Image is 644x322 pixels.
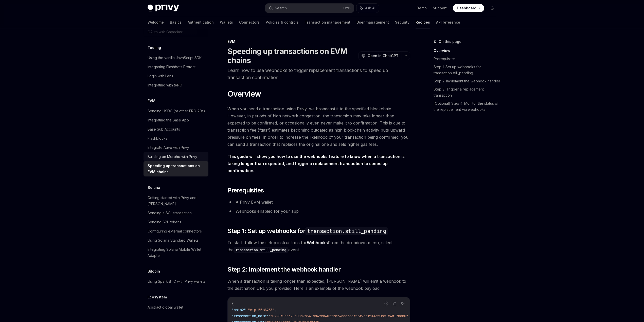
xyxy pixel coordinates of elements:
span: On this page [439,39,461,45]
a: Sending USDC (or other ERC-20s) [144,106,208,116]
span: When you send a transaction using Privy, we broadcast it to the specified blockchain. However, in... [227,105,410,148]
span: Ctrl K [343,6,351,10]
a: Flashblocks [144,134,208,143]
a: Support [433,6,447,11]
a: Basics [170,16,182,28]
a: Integrating with tRPC [144,81,208,90]
span: Dashboard [457,6,476,11]
button: Ask AI [356,4,379,13]
span: Open in ChatGPT [368,53,399,58]
a: Sending a SOL transaction [144,208,208,218]
a: Login with Lens [144,71,208,81]
a: API reference [436,16,460,28]
div: Search... [275,5,289,11]
button: Report incorrect code [383,300,390,307]
strong: This guide will show you how to use the webhooks feature to know when a transaction is taking lon... [227,154,405,173]
img: dark logo [148,5,179,12]
a: Transaction management [305,16,350,28]
div: Abstract global wallet [148,304,183,310]
a: Speeding up transactions on EVM chains [144,161,208,176]
a: Recipes [416,16,430,28]
a: Step 2: Implement the webhook handler [434,77,500,85]
h5: EVM [148,98,155,104]
a: Integrating Solana Mobile Wallet Adapter [144,245,208,260]
span: , [408,314,410,318]
div: Flashblocks [148,135,167,141]
h5: Solana [148,185,160,191]
div: Sending SPL tokens [148,219,181,225]
div: Integrate Aave with Privy [148,145,189,151]
h5: Ecosystem [148,294,167,300]
a: Welcome [148,16,164,28]
a: User management [356,16,389,28]
a: Base Sub Accounts [144,125,208,134]
a: Step 3: Trigger a replacement transaction [434,85,500,99]
span: Prerequisites [227,186,264,194]
a: Integrating the Base App [144,116,208,125]
span: "transaction_hash" [232,314,268,318]
div: Speeding up transactions on EVM chains [148,163,205,175]
a: Using Spark BTC with Privy wallets [144,277,208,286]
a: Connectors [239,16,260,28]
a: Dashboard [453,4,484,12]
div: Integrating Flashbots Protect [148,64,195,70]
a: Security [395,16,409,28]
a: Overview [434,47,500,55]
div: Configuring external connectors [148,228,202,234]
code: transaction.still_pending [305,227,388,235]
a: Configuring external connectors [144,227,208,236]
span: "eip155:8453" [248,308,274,312]
div: Using Solana Standard Wallets [148,237,199,243]
div: Using Spark BTC with Privy wallets [148,278,205,284]
h5: Bitcoin [148,268,160,274]
div: Building on Morpho with Privy [148,154,197,160]
a: Webhooks [307,240,328,245]
div: Using the vanilla JavaScript SDK [148,55,202,61]
button: Open in ChatGPT [358,51,402,60]
span: Overview [227,89,261,98]
a: Using the vanilla JavaScript SDK [144,53,208,62]
a: Integrate Aave with Privy [144,143,208,152]
span: { [232,301,234,306]
div: Base Sub Accounts [148,126,180,132]
a: Policies & controls [266,16,299,28]
li: A Privy EVM wallet [227,199,410,206]
a: Building on Morpho with Privy [144,152,208,161]
li: Webhooks enabled for your app [227,208,410,215]
span: : [246,308,248,312]
a: Integrating Flashbots Protect [144,62,208,71]
a: Using Solana Standard Wallets [144,236,208,245]
button: Search...CtrlK [265,4,354,13]
h1: Speeding up transactions on EVM chains [227,47,356,65]
div: Integrating the Base App [148,117,189,123]
span: Step 1: Set up webhooks for [227,227,388,235]
span: , [274,308,276,312]
span: : [268,314,270,318]
a: Step 1: Set up webhooks for transaction.still_pending [434,63,500,77]
div: Sending USDC (or other ERC-20s) [148,108,205,114]
a: [Optional] Step 4: Monitor the status of the replacement via webhooks [434,99,500,114]
button: Toggle dark mode [488,4,496,12]
span: Step 2: Implement the webhook handler [227,265,341,274]
code: transaction.still_pending [234,247,288,253]
a: Demo [417,6,427,11]
span: Ask AI [365,6,375,11]
button: Copy the contents from the code block [391,300,398,307]
div: Integrating Solana Mobile Wallet Adapter [148,246,205,259]
div: EVM [227,39,410,44]
span: When a transaction is taking longer than expected, [PERSON_NAME] will emit a webhook to the desti... [227,278,410,292]
a: Getting started with Privy and [PERSON_NAME] [144,193,208,208]
div: Getting started with Privy and [PERSON_NAME] [148,195,205,207]
div: Integrating with tRPC [148,82,182,88]
span: "0x28f0ae628c08b7a341cd49ea40225d54ddd5acfe5f7ccfb44ee0be154d17bab0" [270,314,408,318]
span: To start, follow the setup instructions for From the dropdown menu, select the event. [227,239,410,253]
a: Prerequisites [434,55,500,63]
button: Ask AI [399,300,406,307]
a: Sending SPL tokens [144,218,208,227]
a: Abstract global wallet [144,303,208,312]
p: Learn how to use webhooks to trigger replacement transactions to speed up transaction confirmation. [227,67,410,81]
div: Sending a SOL transaction [148,210,192,216]
a: Wallets [220,16,233,28]
span: "caip2" [232,308,246,312]
div: Login with Lens [148,73,173,79]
